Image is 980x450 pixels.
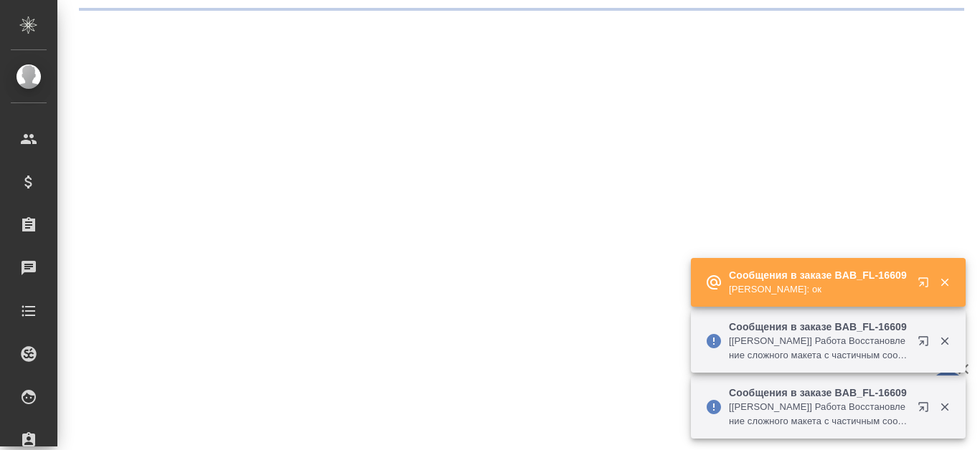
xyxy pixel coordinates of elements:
[729,320,908,334] p: Сообщения в заказе BAB_FL-16609
[930,335,959,348] button: Закрыть
[729,400,908,429] p: [[PERSON_NAME]] Работа Восстановление сложного макета с частичным соответствием оформлению оригин...
[729,282,908,297] p: [PERSON_NAME]: ок
[909,268,943,302] button: Открыть в новой вкладке
[909,327,943,361] button: Открыть в новой вкладке
[729,334,908,363] p: [[PERSON_NAME]] Работа Восстановление сложного макета с частичным соответствием оформлению оригин...
[909,393,943,427] button: Открыть в новой вкладке
[729,268,908,282] p: Сообщения в заказе BAB_FL-16609
[930,401,959,413] button: Закрыть
[930,276,959,289] button: Закрыть
[729,386,908,400] p: Сообщения в заказе BAB_FL-16609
